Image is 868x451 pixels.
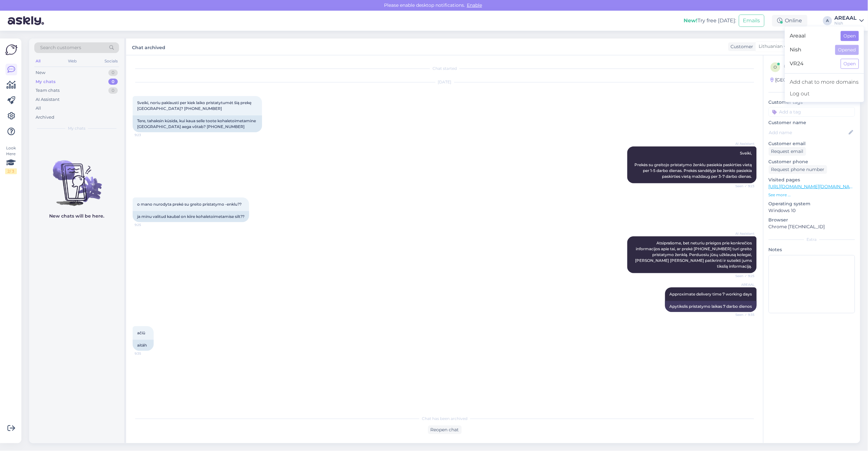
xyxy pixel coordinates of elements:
div: AI Assistant [36,96,60,103]
button: Opened [835,45,859,55]
p: Customer tags [769,99,855,106]
p: Windows 10 [769,207,855,214]
span: ačiū [137,330,145,335]
div: New [36,70,45,76]
div: Tere, tahaksin küsida, kui kaua selle toote kohaletoimetamine [GEOGRAPHIC_DATA] aega võtab? [PHON... [133,115,262,132]
div: Reopen chat [428,425,462,434]
span: VR24 [790,59,836,69]
span: 9:23 [135,133,159,137]
div: ja minu valitud kaubal on kiire kohaletoimetamise silt?? [133,211,249,222]
p: New chats will be here. [49,213,104,220]
p: Operating system [769,200,855,207]
div: 2 / 3 [5,168,17,174]
div: Request phone number [769,165,827,174]
span: o mano nurodyta prekė su greito pristatymo -enklu?? [137,202,242,207]
img: Askly Logo [5,44,17,56]
div: Try free [DATE]: [684,17,736,25]
div: All [34,57,42,65]
div: Socials [103,57,119,65]
div: Request email [769,147,806,156]
div: A [823,16,832,25]
span: AI Assistant [731,231,755,236]
span: Seen ✓ 9:25 [731,274,755,278]
p: Customer email [769,140,855,147]
button: Open [841,31,859,41]
span: Nish [790,45,830,55]
span: 9:25 [135,222,159,227]
p: See more ... [769,192,855,198]
div: [DATE] [133,79,757,85]
span: Seen ✓ 9:23 [731,184,755,188]
div: Apytikslis pristatymo laikas 7 darbo dienos [665,301,757,312]
input: Add a tag [769,107,855,117]
span: Approximate delivery time 7 working days [670,292,752,296]
img: No chats [29,149,124,207]
div: Customer [728,43,753,50]
div: 0 [108,79,118,85]
div: Log out [785,88,864,100]
div: [GEOGRAPHIC_DATA] [771,77,825,83]
span: AI Assistant [731,141,755,146]
div: # opdk9wcc [784,62,827,70]
span: 9:35 [135,351,159,356]
div: aitäh [133,340,154,351]
b: New! [684,17,698,24]
div: Extra [769,237,855,242]
a: AREAALNish [835,16,864,26]
span: Seen ✓ 9:35 [731,312,755,317]
p: Chrome [TECHNICAL_ID] [769,223,855,230]
div: AREAAL [835,16,857,21]
span: Search customers [40,44,81,51]
div: 0 [108,70,118,76]
div: Nish [835,21,857,26]
button: Open [841,59,859,69]
div: My chats [36,79,56,85]
p: Customer phone [769,158,855,165]
span: Areaal [790,31,836,41]
span: Chat has been archived [422,416,467,422]
div: Online [772,15,808,27]
span: Enable [465,2,484,8]
span: Sveiki, Prekės su greitojo pristatymo ženklu pasiekia paskirties vietą per 1-5 darbo dienas. Prek... [635,151,753,179]
a: Add chat to more domains [785,76,864,88]
p: Notes [769,246,855,253]
span: Lithuanian [759,43,783,50]
span: o [774,65,777,70]
span: My chats [68,125,85,131]
p: Visited pages [769,177,855,183]
p: Browser [769,217,855,223]
span: Atsiprašome, bet neturiu prieigos prie konkrečios informacijos apie tai, ar prekė [PHONE_NUMBER] ... [635,241,753,269]
div: Chat started [133,66,757,71]
div: Web [67,57,78,65]
button: Emails [739,15,764,27]
div: Customer information [769,89,855,95]
div: Look Here [5,145,17,174]
div: Archived [36,114,54,121]
span: AREAAL [731,282,755,287]
input: Add name [769,129,848,136]
div: All [36,105,41,112]
div: 0 [108,87,118,94]
span: Sveiki, noriu paklausti per kiek laiko pristatytumėt šią prekę [GEOGRAPHIC_DATA]? [PHONE_NUMBER] [137,100,252,111]
p: Customer name [769,119,855,126]
div: Team chats [36,87,60,94]
label: Chat archived [132,42,165,51]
